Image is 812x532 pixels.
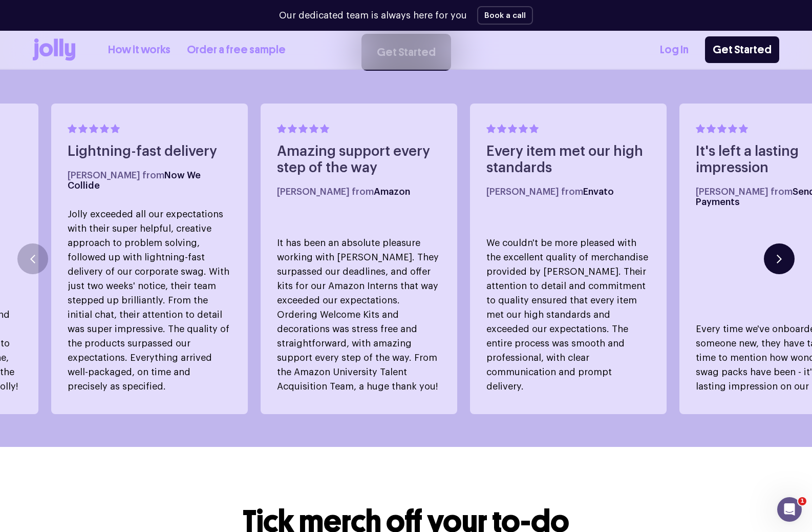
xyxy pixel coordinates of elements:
h4: Lightning-fast delivery [68,144,231,160]
a: Log In [660,42,689,58]
span: Now We Collide [68,171,201,190]
h4: Amazing support every step of the way [277,144,441,176]
h5: [PERSON_NAME] from [486,187,650,197]
h5: [PERSON_NAME] from [277,187,441,197]
h5: [PERSON_NAME] from [68,170,231,191]
p: Jolly exceeded all our expectations with their super helpful, creative approach to problem solvin... [68,207,231,394]
p: It has been an absolute pleasure working with [PERSON_NAME]. They surpassed our deadlines, and of... [277,236,441,394]
button: Book a call [477,6,533,25]
a: How it works [108,42,170,58]
span: Envato [583,187,614,196]
h4: Every item met our high standards [486,144,650,176]
p: Our dedicated team is always here for you [279,9,467,23]
p: We couldn't be more pleased with the excellent quality of merchandise provided by [PERSON_NAME]. ... [486,236,650,394]
iframe: Intercom live chat [777,497,802,522]
span: 1 [798,497,806,505]
a: Order a free sample [187,42,286,58]
a: Get Started [705,36,779,63]
span: Amazon [374,187,410,196]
